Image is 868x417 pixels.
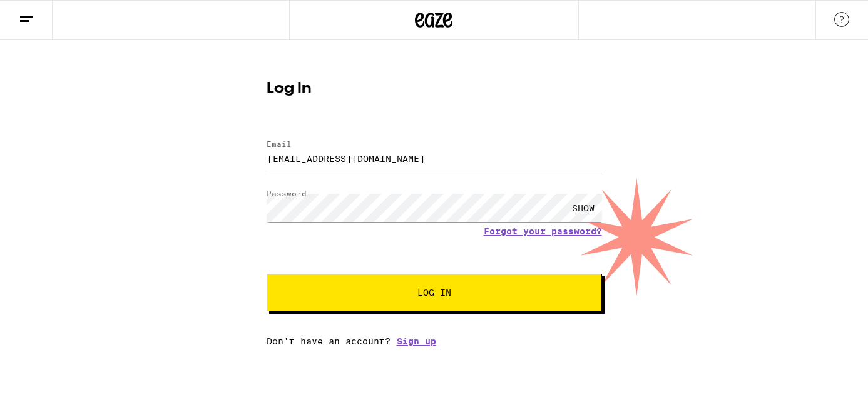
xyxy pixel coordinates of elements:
[267,274,602,311] button: Log In
[564,194,602,222] div: SHOW
[417,288,451,297] span: Log In
[267,336,602,346] div: Don't have an account?
[397,336,436,346] a: Sign up
[267,144,602,173] input: Email
[484,226,602,236] a: Forgot your password?
[267,140,292,148] label: Email
[267,81,602,96] h1: Log In
[267,189,307,198] label: Password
